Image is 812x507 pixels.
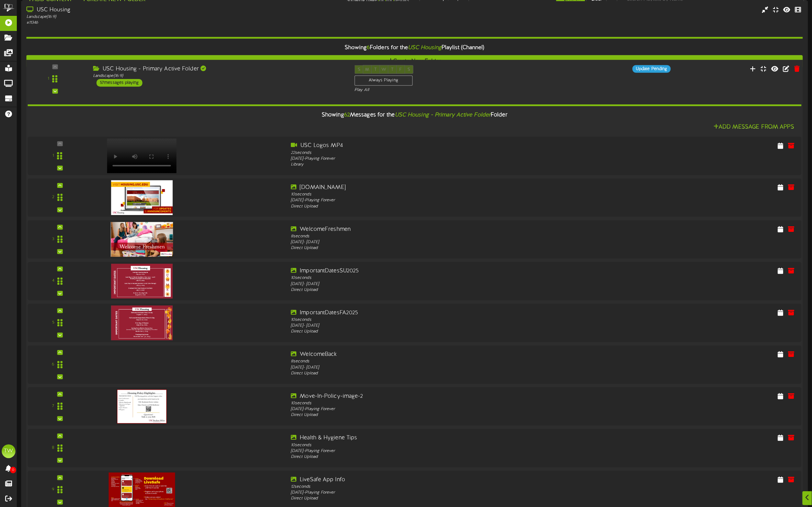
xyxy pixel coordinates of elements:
[26,6,344,14] div: USC Housing
[354,76,412,86] div: Always Playing
[395,112,491,118] i: USC Housing - Primary Active Folder
[291,198,603,203] div: [DATE] - Playing Forever
[291,406,603,412] div: [DATE] - Playing Forever
[96,79,142,87] div: 57 messages playing
[408,45,442,51] i: USC Housing
[291,281,603,287] div: [DATE] - [DATE]
[291,150,603,156] div: 22 seconds
[291,245,603,251] div: Direct Upload
[291,162,603,168] div: Library
[291,454,603,460] div: Direct Upload
[291,351,603,359] div: WelcomeBack
[291,412,603,418] div: Direct Upload
[291,225,603,233] div: WelcomeFreshmen
[26,14,344,20] div: Landscape ( 16:9 )
[26,55,803,68] button: Create New Folder
[291,476,603,484] div: LiveSafe App Info
[367,45,370,51] span: 6
[291,401,603,406] div: 10 seconds
[93,65,344,73] div: USC Housing - Primary Active Folder
[291,364,603,370] div: [DATE] - [DATE]
[10,467,16,473] span: 0
[111,180,173,215] img: f178b5d0-1b16-4a8b-8848-1ec877d34465.jpg
[52,445,54,451] div: 8
[291,267,603,275] div: ImportantDatesSU2025
[52,487,54,493] div: 9
[93,73,344,79] div: Landscape ( 16:9 )
[291,204,603,210] div: Direct Upload
[291,156,603,162] div: [DATE] - Playing Forever
[117,389,167,424] img: 355ebe3c-9b2b-4fb5-a12b-04873e6f2ea3.jpg
[111,222,173,257] img: 35e477e3-1c49-4852-8431-9ffba193bee4.jpg
[291,192,603,198] div: 10 seconds
[291,287,603,293] div: Direct Upload
[291,323,603,329] div: [DATE] - [DATE]
[111,305,173,340] img: be6c3767-e068-41d9-b667-f3eb0086a26c.jpg
[291,484,603,490] div: 12 seconds
[291,275,603,281] div: 10 seconds
[2,444,15,458] div: TW
[291,359,603,364] div: 8 seconds
[344,112,350,118] span: 62
[52,362,54,368] div: 6
[291,329,603,335] div: Direct Upload
[291,393,603,401] div: Move-In-Policy-image-2
[291,233,603,239] div: 8 seconds
[291,309,603,317] div: ImportantDatesFA2025
[291,184,603,192] div: [DOMAIN_NAME]
[22,108,807,123] div: Showing Messages for the Folder
[291,434,603,442] div: Health & Hygiene Tips
[291,490,603,496] div: [DATE] - Playing Forever
[291,239,603,245] div: [DATE] - [DATE]
[711,123,796,132] button: Add Message From Apps
[291,442,603,448] div: 10 seconds
[291,317,603,323] div: 10 seconds
[26,20,344,26] div: # 11346
[111,264,172,298] img: 4a815765-96a6-4a5a-a947-b878a3c33b0a.jpg
[354,87,540,93] div: Play All
[291,371,603,376] div: Direct Upload
[291,496,603,502] div: Direct Upload
[21,41,808,55] div: Showing Folders for the Playlist (Channel)
[632,65,671,72] div: Update Pending
[291,448,603,454] div: [DATE] - Playing Forever
[291,142,603,150] div: USC Logos MP4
